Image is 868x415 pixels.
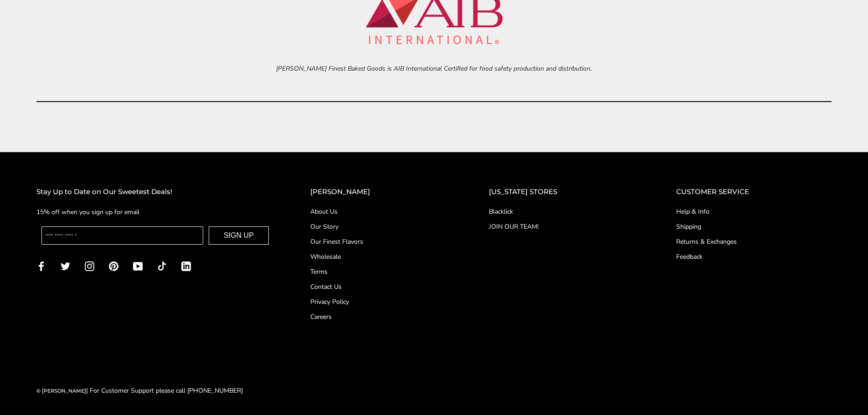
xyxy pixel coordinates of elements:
a: Facebook [36,261,46,271]
a: Our Story [310,222,452,231]
input: Enter your email [41,226,203,245]
a: Privacy Policy [310,297,452,307]
h2: CUSTOMER SERVICE [676,186,832,198]
a: YouTube [133,261,143,271]
a: Instagram [85,261,94,271]
a: © [PERSON_NAME] [36,388,86,394]
a: Blacklick [489,207,640,216]
a: JOIN OUR TEAM! [489,222,640,231]
a: Our Finest Flavors [310,237,452,246]
a: TikTok [157,261,167,271]
h2: Stay Up to Date on Our Sweetest Deals! [36,186,274,198]
h2: [US_STATE] STORES [489,186,640,198]
a: Careers [310,312,452,322]
a: LinkedIn [181,261,191,271]
div: | For Customer Support please call [PHONE_NUMBER] [36,385,243,396]
a: Returns & Exchanges [676,237,832,246]
i: [PERSON_NAME] Finest Baked Goods is AIB International Certified for food safety production and di... [276,64,592,73]
a: Contact Us [310,282,452,292]
a: Shipping [676,222,832,231]
a: Terms [310,267,452,277]
p: 15% off when you sign up for email [36,207,274,217]
a: About Us [310,207,452,216]
a: Twitter [61,261,70,271]
h2: [PERSON_NAME] [310,186,452,198]
a: Help & Info [676,207,832,216]
a: Pinterest [109,261,118,271]
button: SIGN UP [209,226,269,245]
a: Feedback [676,252,832,261]
a: Wholesale [310,252,452,261]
